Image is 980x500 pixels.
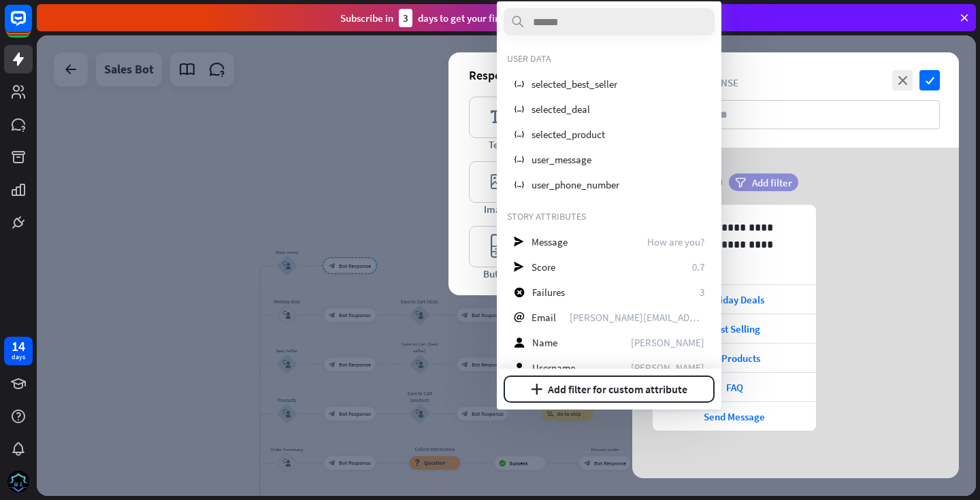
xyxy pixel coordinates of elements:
span: FAQ [726,381,743,394]
i: variable [514,129,524,139]
i: send [514,237,524,247]
span: Holiday Deals [705,293,764,306]
span: Failures [532,286,565,299]
span: Peter Crauch [631,361,704,374]
span: Score [532,261,555,273]
i: user [514,337,525,348]
span: 0.7 [692,261,704,273]
i: variable [514,104,524,114]
span: peter@crauch.com [570,311,704,324]
i: send [514,262,524,272]
span: Message [532,235,568,248]
span: Username [532,361,575,374]
div: days [12,352,25,362]
i: email [514,312,524,322]
button: plusAdd filter for custom attribute [504,376,715,403]
i: block_failure [514,287,525,297]
i: variable [514,79,524,89]
span: How are you? [647,235,704,248]
span: user_message [532,153,591,166]
i: close [892,70,913,90]
div: STORY ATTRIBUTES [507,210,711,222]
button: Open LiveChat chat widget [11,5,52,46]
span: Name [532,336,557,349]
span: Send Message [704,410,765,423]
span: selected_deal [532,103,590,116]
span: selected_best_seller [532,78,617,90]
span: 3 [700,286,704,299]
div: USER DATA [507,52,711,65]
i: plus [531,384,542,395]
span: Best Selling [709,322,760,335]
span: selected_product [532,128,605,141]
div: 3 [399,9,412,27]
div: 14 [12,340,25,352]
i: filter [735,178,746,188]
span: Peter Crauch [631,336,704,349]
div: Subscribe in days to get your first month for $1 [340,9,565,27]
span: Email [532,311,556,324]
span: user_phone_number [532,178,619,191]
a: 14 days [4,337,33,365]
span: All Products [708,352,760,365]
i: variable [514,180,524,190]
span: Add filter [752,176,792,189]
i: variable [514,154,524,165]
i: user [514,363,525,373]
i: check [919,70,940,90]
